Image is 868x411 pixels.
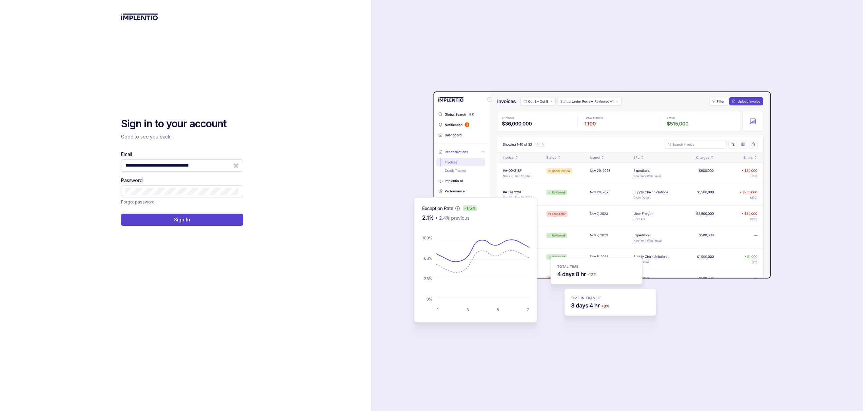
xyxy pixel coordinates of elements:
[121,151,132,158] label: Email
[121,214,243,226] button: Sign In
[121,177,143,184] label: Password
[121,14,158,20] img: logo
[174,216,190,223] p: Sign In
[121,133,243,140] p: Good to see you back!
[121,199,155,205] a: Link Forgot password
[121,117,243,131] h2: Sign in to your account
[390,70,773,341] img: signin-background.svg
[121,199,155,205] p: Forgot password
